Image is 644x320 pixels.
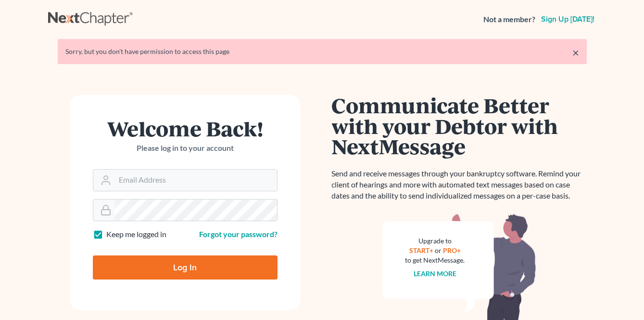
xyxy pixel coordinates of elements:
a: START+ [409,246,433,254]
strong: Not a member? [483,14,535,25]
a: Learn more [414,269,456,278]
span: or [435,246,442,254]
div: Upgrade to [405,236,465,246]
label: Keep me logged in [106,229,166,240]
h1: Welcome Back! [93,118,278,139]
a: Sign up [DATE]! [539,15,596,23]
a: Forgot your password? [199,229,278,239]
a: × [572,47,579,58]
a: PRO+ [443,246,461,254]
div: to get NextMessage. [405,255,465,265]
p: Send and receive messages through your bankruptcy software. Remind your client of hearings and mo... [332,168,587,201]
input: Log In [93,255,278,280]
div: Sorry, but you don't have permission to access this page [65,47,579,56]
input: Email Address [115,170,277,191]
h1: Communicate Better with your Debtor with NextMessage [332,95,587,157]
p: Please log in to your account [93,143,278,154]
